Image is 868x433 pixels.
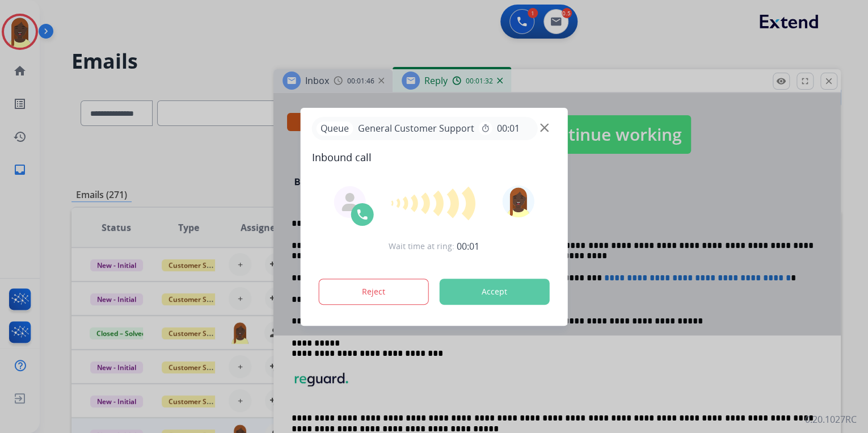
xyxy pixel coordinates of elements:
[341,193,359,211] img: agent-avatar
[317,121,353,136] p: Queue
[389,241,454,252] span: Wait time at ring:
[457,239,479,253] span: 00:01
[502,186,534,217] img: avatar
[440,279,550,305] button: Accept
[497,121,520,135] span: 00:01
[353,121,479,135] span: General Customer Support
[540,123,549,132] img: close-button
[356,208,369,221] img: call-icon
[312,149,557,165] span: Inbound call
[319,279,429,305] button: Reject
[805,413,857,426] p: 0.20.1027RC
[481,124,490,133] mat-icon: timer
